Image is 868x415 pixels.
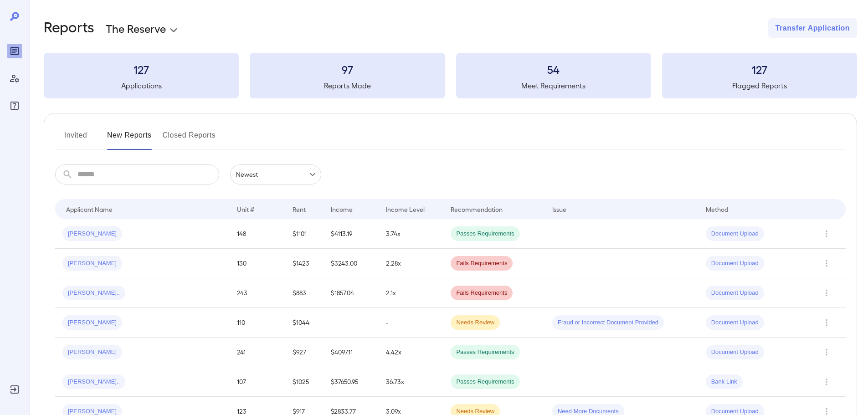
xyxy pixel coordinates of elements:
[324,367,379,397] td: $37650.95
[230,278,285,308] td: 243
[285,219,324,249] td: $1101
[230,308,285,338] td: 110
[163,128,216,150] button: Closed Reports
[44,80,239,91] h5: Applications
[331,204,353,215] div: Income
[451,348,519,357] span: Passes Requirements
[285,278,324,308] td: $883
[379,219,443,249] td: 3.74x
[768,18,857,38] button: Transfer Application
[44,62,239,77] h3: 127
[237,204,254,215] div: Unit #
[285,338,324,367] td: $927
[62,259,122,268] span: [PERSON_NAME]
[250,62,445,77] h3: 97
[324,219,379,249] td: $4113.19
[324,278,379,308] td: $1857.04
[7,98,22,113] div: FAQ
[451,204,503,215] div: Recommendation
[456,62,651,77] h3: 54
[451,230,519,238] span: Passes Requirements
[285,367,324,397] td: $1025
[44,18,94,38] h2: Reports
[379,249,443,278] td: 2.28x
[324,249,379,278] td: $3243.00
[107,128,152,150] button: New Reports
[230,164,321,184] div: Newest
[706,259,764,268] span: Document Upload
[706,204,728,215] div: Method
[7,71,22,86] div: Manage Users
[819,374,834,389] button: Row Actions
[819,315,834,330] button: Row Actions
[706,289,764,297] span: Document Upload
[285,249,324,278] td: $1423
[706,318,764,327] span: Document Upload
[106,21,166,36] p: The Reserve
[386,204,425,215] div: Income Level
[55,128,96,150] button: Invited
[451,259,513,268] span: Fails Requirements
[62,230,122,238] span: [PERSON_NAME]
[662,80,857,91] h5: Flagged Reports
[819,226,834,241] button: Row Actions
[62,289,125,297] span: [PERSON_NAME]..
[451,318,500,327] span: Needs Review
[230,219,285,249] td: 148
[293,204,307,215] div: Rent
[706,230,764,238] span: Document Upload
[379,308,443,338] td: -
[451,378,519,386] span: Passes Requirements
[706,348,764,357] span: Document Upload
[456,80,651,91] h5: Meet Requirements
[66,204,113,215] div: Applicant Name
[662,62,857,77] h3: 127
[230,338,285,367] td: 241
[285,308,324,338] td: $1044
[230,249,285,278] td: 130
[44,53,857,98] summary: 127Applications97Reports Made54Meet Requirements127Flagged Reports
[379,338,443,367] td: 4.42x
[62,378,125,386] span: [PERSON_NAME]..
[552,204,567,215] div: Issue
[7,382,22,397] div: Log Out
[819,345,834,359] button: Row Actions
[324,338,379,367] td: $4097.11
[819,256,834,271] button: Row Actions
[451,289,513,297] span: Fails Requirements
[552,318,664,327] span: Fraud or Incorrect Document Provided
[379,278,443,308] td: 2.1x
[62,318,122,327] span: [PERSON_NAME]
[230,367,285,397] td: 107
[7,44,22,58] div: Reports
[250,80,445,91] h5: Reports Made
[62,348,122,357] span: [PERSON_NAME]
[706,378,743,386] span: Bank Link
[379,367,443,397] td: 36.73x
[819,286,834,300] button: Row Actions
